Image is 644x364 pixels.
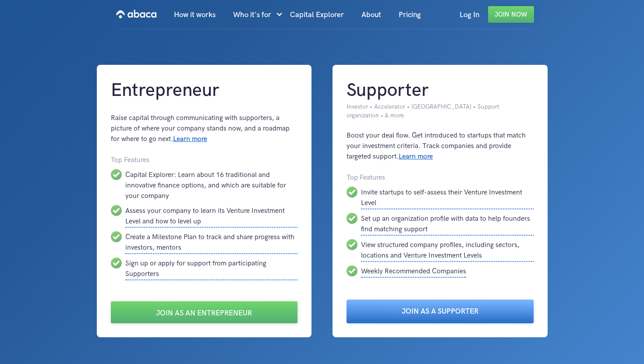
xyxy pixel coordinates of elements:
h1: Supporter [347,79,534,102]
a: Join Now [488,6,534,23]
a: Join as a Supporter [347,300,534,323]
div: Invite startups to self-assess their Venture Investment Level [361,187,534,209]
div: Raise capital through communicating with supporters, a picture of where your company stands now, ... [111,113,298,145]
div: Top Features [347,173,534,183]
div: Investor • Accelerator • [GEOGRAPHIC_DATA] • Support organization • & more [347,102,534,120]
img: Abaca logo [116,7,156,21]
div: Assess your company to learn its Venture Investment Level and how to level up [125,205,298,228]
div: Boost your deal flow. Get introduced to startups that match your investment criteria. Track compa... [347,131,534,162]
div: Capital Explorer: Learn about 16 traditional and innovative finance options, and which are suitab... [125,169,298,201]
div: Top Features [111,155,298,166]
div: Weekly Recommended Companies [361,265,466,278]
div: Sign up or apply for support from participating Supporters [125,258,298,280]
div: Create a Milestone Plan to track and share progress with investors, mentors [125,231,298,254]
div: View structured company profiles, including sectors, locations and Venture Investment Levels [361,239,534,262]
a: Learn more [399,152,433,161]
div: Set up an organization profile with data to help founders find matching support [361,213,534,236]
a: Learn more [173,135,207,143]
h1: Entrepreneur [111,79,298,102]
a: Join as an Entrepreneur [111,301,298,323]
